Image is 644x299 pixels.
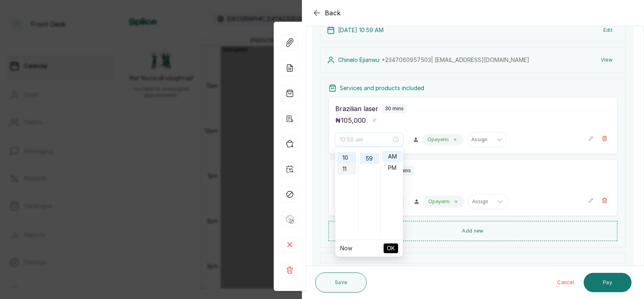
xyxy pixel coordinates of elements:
[597,23,619,37] button: Edit
[340,84,424,92] p: Services and products included
[335,115,366,125] p: ₦
[385,105,404,112] p: 30 mins
[338,26,384,34] p: [DATE] 10:59 AM
[384,243,398,253] button: OK
[387,241,395,256] span: OK
[337,152,356,163] div: 10
[594,53,619,67] button: View
[382,151,402,162] div: AM
[312,8,341,18] button: Back
[340,135,391,144] input: Select time
[341,116,366,124] span: 105,000
[335,104,378,113] p: Brazilian laser
[382,162,402,173] div: PM
[338,56,529,64] p: Chinelo Ejianwu ·
[325,8,341,18] span: Back
[340,245,352,252] a: Now
[551,273,580,292] button: Cancel
[328,221,617,241] button: Add new
[428,198,450,205] p: Opeyemi
[337,163,356,175] div: 11
[382,56,529,63] span: +234 7060957503 | [EMAIL_ADDRESS][DOMAIN_NAME]
[360,153,379,164] div: 59
[584,273,632,292] button: Pay
[427,136,449,143] p: Opeyemi
[315,272,367,293] button: Save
